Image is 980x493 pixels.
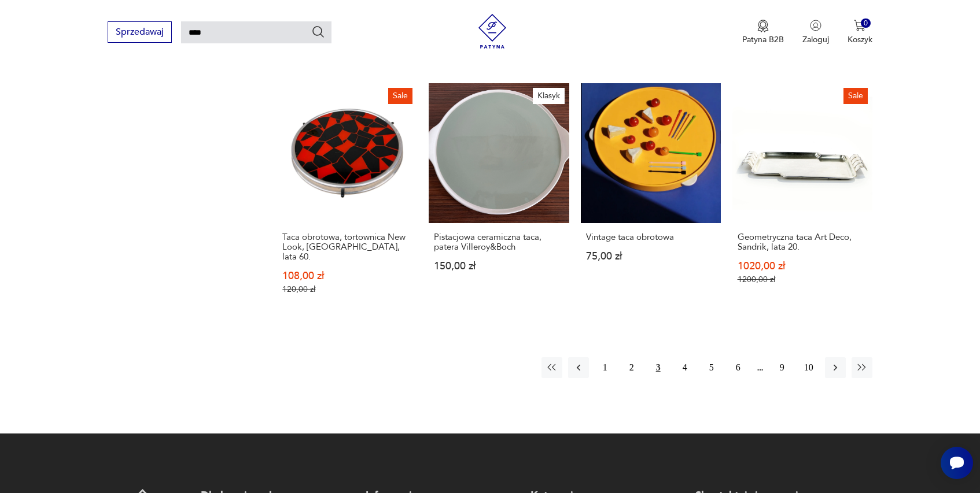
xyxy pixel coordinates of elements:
[798,357,819,378] button: 10
[742,34,784,45] p: Patyna B2B
[311,25,325,39] button: Szukaj
[108,21,172,43] button: Sprzedawaj
[802,20,829,45] button: Zaloguj
[742,20,784,45] button: Patyna B2B
[434,232,563,252] h3: Pistacjowa ceramiczna taca, patera Villeroy&Boch
[581,83,721,317] a: Vintage taca obrotowaVintage taca obrotowa75,00 zł
[475,14,510,49] img: Patyna - sklep z meblami i dekoracjami vintage
[728,357,749,378] button: 6
[282,232,412,262] h3: Taca obrotowa, tortownica New Look, [GEOGRAPHIC_DATA], lata 60.
[757,20,769,32] img: Ikona medalu
[586,232,716,242] h3: Vintage taca obrotowa
[802,34,829,45] p: Zaloguj
[738,275,867,284] p: 1200,00 zł
[108,29,172,37] a: Sprzedawaj
[621,357,642,378] button: 2
[648,357,669,378] button: 3
[738,232,867,252] h3: Geometryczna taca Art Deco, Sandrik, lata 20.
[854,20,865,31] img: Ikona koszyka
[282,271,412,281] p: 108,00 zł
[429,83,569,317] a: KlasykPistacjowa ceramiczna taca, patera Villeroy&BochPistacjowa ceramiczna taca, patera Villeroy...
[742,20,784,45] a: Ikona medaluPatyna B2B
[738,261,867,271] p: 1020,00 zł
[434,261,563,271] p: 150,00 zł
[675,357,695,378] button: 4
[277,83,417,317] a: SaleTaca obrotowa, tortownica New Look, Niemcy, lata 60.Taca obrotowa, tortownica New Look, [GEOG...
[701,357,722,378] button: 5
[732,83,872,317] a: SaleGeometryczna taca Art Deco, Sandrik, lata 20.Geometryczna taca Art Deco, Sandrik, lata 20.102...
[772,357,793,378] button: 9
[595,357,616,378] button: 1
[848,20,872,45] button: 0Koszyk
[586,251,716,261] p: 75,00 zł
[861,18,871,28] div: 0
[282,284,412,294] p: 120,00 zł
[848,34,872,45] p: Koszyk
[810,20,821,31] img: Ikonka użytkownika
[941,447,973,479] iframe: Smartsupp widget button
